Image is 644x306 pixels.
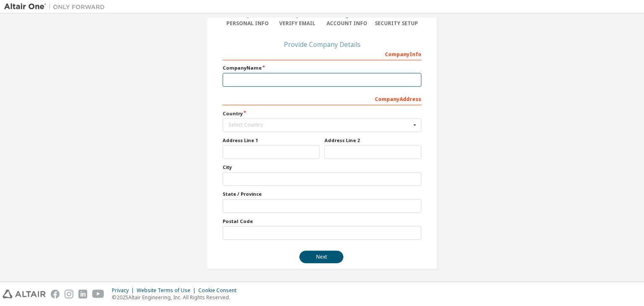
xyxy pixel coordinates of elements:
img: altair_logo.svg [3,290,46,298]
label: City [223,164,421,171]
img: Altair One [4,3,109,11]
div: Privacy [112,287,137,294]
label: Postal Code [223,218,421,225]
div: Website Terms of Use [137,287,198,294]
div: Security Setup [372,20,422,27]
div: Personal Info [223,20,273,27]
button: Next [299,251,343,263]
div: Company Info [223,47,421,60]
p: © 2025 Altair Engineering, Inc. All Rights Reserved. [112,294,241,301]
div: Account Info [322,20,372,27]
div: Select Country [229,122,411,127]
div: Verify Email [273,20,322,27]
div: Provide Company Details [223,42,421,47]
label: State / Province [223,191,421,197]
img: linkedin.svg [78,290,87,298]
label: Country [223,110,421,117]
img: instagram.svg [65,290,73,298]
label: Company Name [223,65,421,71]
img: youtube.svg [92,290,104,298]
label: Address Line 1 [223,137,319,144]
img: facebook.svg [51,290,60,298]
div: Cookie Consent [198,287,241,294]
label: Address Line 2 [325,137,421,144]
div: Company Address [223,92,421,105]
